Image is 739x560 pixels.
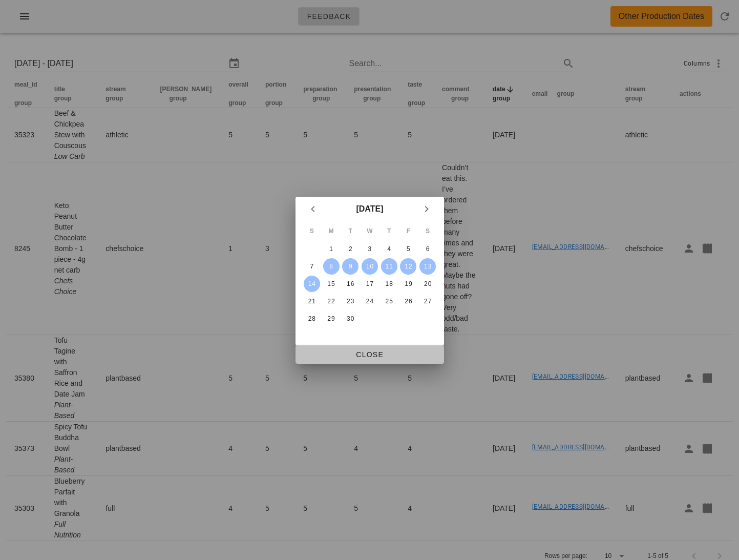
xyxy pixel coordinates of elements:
button: 29 [323,310,339,327]
button: 7 [303,258,320,275]
button: 18 [381,276,397,292]
button: 15 [323,276,339,292]
div: 17 [361,280,377,287]
div: 23 [342,298,358,305]
div: 20 [419,280,436,287]
div: 16 [342,280,358,287]
th: S [303,222,321,240]
button: 22 [323,293,339,309]
button: 3 [361,241,377,257]
button: 13 [419,258,436,275]
div: 10 [361,263,377,270]
button: 24 [361,293,377,309]
button: 21 [303,293,320,309]
button: 14 [303,276,320,292]
th: F [399,222,417,240]
div: 3 [361,245,377,253]
button: 4 [381,241,397,257]
button: 6 [419,241,436,257]
button: 28 [303,310,320,327]
div: 12 [400,263,416,270]
div: 4 [381,245,397,253]
button: 23 [342,293,358,309]
th: T [341,222,360,240]
div: 1 [323,245,339,253]
span: Close [304,350,436,359]
div: 13 [419,263,436,270]
div: 15 [323,280,339,287]
div: 30 [342,315,358,322]
div: 26 [400,298,416,305]
button: 2 [342,241,358,257]
button: 27 [419,293,436,309]
div: 18 [381,280,397,287]
div: 19 [400,280,416,287]
button: 17 [361,276,377,292]
button: Next month [417,200,436,218]
button: 19 [400,276,416,292]
th: M [322,222,340,240]
div: 6 [419,245,436,253]
button: Close [295,345,444,364]
th: W [361,222,379,240]
div: 14 [303,280,320,287]
button: 12 [400,258,416,275]
button: 26 [400,293,416,309]
div: 21 [303,298,320,305]
div: 24 [361,298,377,305]
div: 7 [303,263,320,270]
div: 8 [323,263,339,270]
div: 28 [303,315,320,322]
div: 27 [419,298,436,305]
button: 10 [361,258,377,275]
button: 16 [342,276,358,292]
button: 5 [400,241,416,257]
div: 22 [323,298,339,305]
th: S [418,222,437,240]
button: 9 [342,258,358,275]
th: T [379,222,398,240]
button: 25 [381,293,397,309]
div: 11 [381,263,397,270]
button: 8 [323,258,339,275]
div: 2 [342,245,358,253]
button: 30 [342,310,358,327]
div: 25 [381,298,397,305]
button: Previous month [304,200,322,218]
button: 1 [323,241,339,257]
button: 20 [419,276,436,292]
div: 29 [323,315,339,322]
button: [DATE] [352,199,387,219]
button: 11 [381,258,397,275]
div: 5 [400,245,416,253]
div: 9 [342,263,358,270]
